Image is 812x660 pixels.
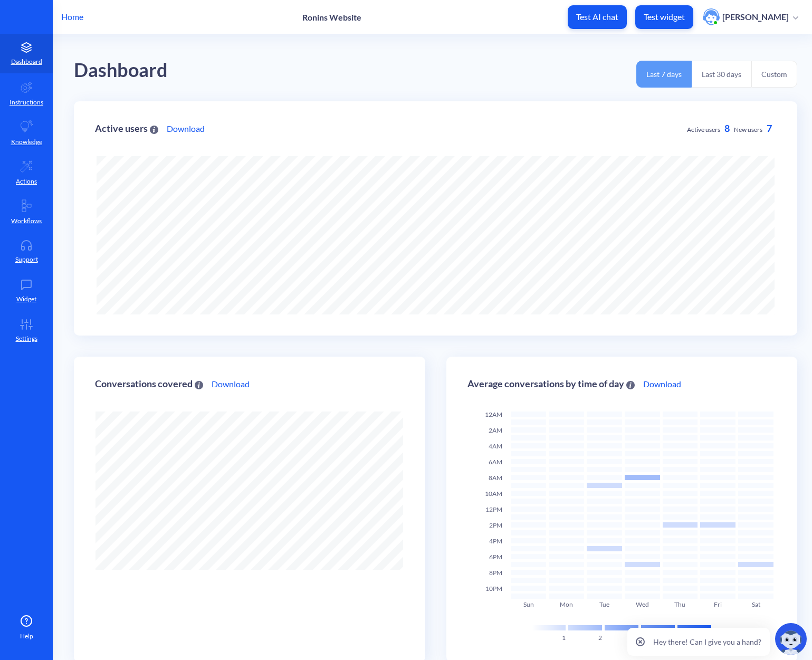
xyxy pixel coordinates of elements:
[653,636,761,647] p: Hey there! Can I give you a hand?
[703,8,720,25] img: user photo
[767,122,772,134] span: 7
[775,623,807,655] img: copilot-icon.svg
[532,635,566,641] div: 1
[576,12,618,22] p: Test AI chat
[489,458,502,466] span: 6AM
[700,601,735,608] div: Fri
[16,334,37,343] p: Settings
[485,410,502,418] span: 12AM
[568,635,602,641] div: 2
[467,379,635,389] div: Average conversations by time of day
[61,11,83,23] p: Home
[74,55,168,85] div: Dashboard
[15,255,38,264] p: Support
[16,177,37,186] p: Actions
[738,601,773,608] div: Sat
[167,122,205,135] a: Download
[489,426,502,434] span: 2AM
[485,505,502,513] span: 12PM
[568,5,627,29] button: Test AI chat
[20,632,33,641] span: Help
[734,126,762,133] span: New users
[549,601,584,608] div: Mon
[489,474,502,482] span: 8AM
[485,585,502,592] span: 10PM
[485,490,502,498] span: 10AM
[636,61,692,88] button: Last 7 days
[587,601,622,608] div: Tue
[212,378,250,390] a: Download
[687,126,720,133] span: Active users
[95,379,203,389] div: Conversations covered
[302,12,361,22] p: Ronins Website
[489,553,502,561] span: 6PM
[625,601,660,608] div: Wed
[663,601,698,608] div: Thu
[11,137,42,147] p: Knowledge
[698,7,804,26] button: user photo[PERSON_NAME]
[16,294,36,304] p: Widget
[722,11,789,23] p: [PERSON_NAME]
[692,61,751,88] button: Last 30 days
[11,216,42,226] p: Workflows
[644,12,685,22] p: Test widget
[489,537,502,545] span: 4PM
[635,5,693,29] button: Test widget
[724,122,730,134] span: 8
[751,61,797,88] button: Custom
[95,123,158,133] div: Active users
[643,378,681,390] a: Download
[489,569,502,577] span: 8PM
[11,57,42,66] p: Dashboard
[489,521,502,529] span: 2PM
[9,98,43,107] p: Instructions
[489,442,502,450] span: 4AM
[511,601,546,608] div: Sun
[605,635,638,641] div: 3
